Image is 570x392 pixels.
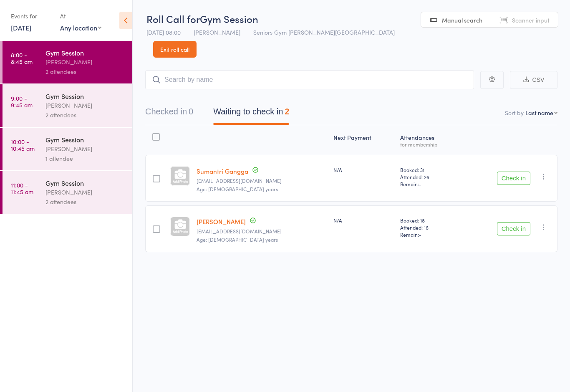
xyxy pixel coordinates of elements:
[45,57,125,67] div: [PERSON_NAME]
[442,16,482,24] span: Manual search
[45,178,125,187] div: Gym Session
[400,173,459,180] span: Attended: 26
[197,167,248,175] a: Sumantri Gangga
[11,95,33,108] time: 9:00 - 9:45 am
[45,101,125,110] div: [PERSON_NAME]
[145,70,474,89] input: Search by name
[400,217,459,224] span: Booked: 18
[11,182,33,195] time: 11:00 - 11:45 am
[146,12,200,25] span: Roll Call for
[11,9,52,23] div: Events for
[3,171,132,214] a: 11:00 -11:45 amGym Session[PERSON_NAME]2 attendees
[253,28,395,36] span: Seniors Gym [PERSON_NAME][GEOGRAPHIC_DATA]
[45,91,125,101] div: Gym Session
[200,12,258,25] span: Gym Session
[146,28,181,36] span: [DATE] 08:00
[419,180,421,187] span: -
[505,109,524,117] label: Sort by
[197,185,278,192] span: Age: [DEMOGRAPHIC_DATA] years
[3,84,132,127] a: 9:00 -9:45 amGym Session[PERSON_NAME]2 attendees
[3,128,132,170] a: 10:00 -10:45 amGym Session[PERSON_NAME]1 attendee
[60,9,101,23] div: At
[197,178,327,184] small: sumantri.gangga@gmail.com
[213,103,289,125] button: Waiting to check in2
[400,142,459,147] div: for membership
[11,23,31,32] a: [DATE]
[400,166,459,173] span: Booked: 31
[497,222,530,235] button: Check in
[497,172,530,185] button: Check in
[11,138,35,152] time: 10:00 - 10:45 am
[512,16,550,24] span: Scanner input
[45,144,125,154] div: [PERSON_NAME]
[45,187,125,197] div: [PERSON_NAME]
[400,224,459,231] span: Attended: 16
[45,154,125,163] div: 1 attendee
[419,231,421,238] span: -
[189,107,193,116] div: 0
[153,41,197,58] a: Exit roll call
[333,166,393,173] div: N/A
[197,228,327,234] small: kerrymay748@gmail.com
[400,231,459,238] span: Remain:
[60,23,101,32] div: Any location
[45,48,125,57] div: Gym Session
[145,103,193,125] button: Checked in0
[510,71,557,89] button: CSV
[333,217,393,224] div: N/A
[400,180,459,187] span: Remain:
[194,28,240,36] span: [PERSON_NAME]
[285,107,289,116] div: 2
[45,67,125,76] div: 2 attendees
[330,129,397,151] div: Next Payment
[3,41,132,83] a: 8:00 -8:45 amGym Session[PERSON_NAME]2 attendees
[397,129,462,151] div: Atten­dances
[197,236,278,243] span: Age: [DEMOGRAPHIC_DATA] years
[45,135,125,144] div: Gym Session
[45,110,125,120] div: 2 attendees
[45,197,125,207] div: 2 attendees
[11,51,33,65] time: 8:00 - 8:45 am
[525,109,553,117] div: Last name
[197,217,246,226] a: [PERSON_NAME]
